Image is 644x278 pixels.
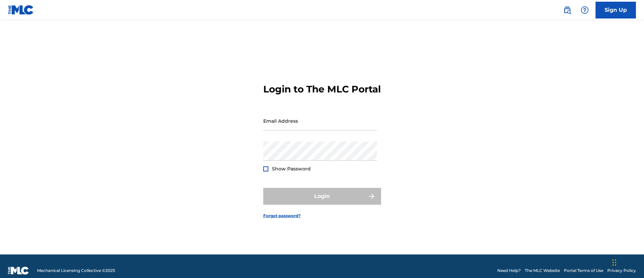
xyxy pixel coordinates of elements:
img: search [563,6,571,14]
iframe: Chat Widget [610,246,644,278]
a: Sign Up [596,2,636,18]
div: Drag [612,252,616,273]
h3: Login to The MLC Portal [263,83,381,95]
span: Show Password [272,166,311,172]
img: MLC Logo [8,5,34,15]
a: Public Search [561,3,574,17]
a: Privacy Policy [607,268,636,274]
a: Portal Terms of Use [564,268,603,274]
a: The MLC Website [525,268,560,274]
img: logo [8,267,29,275]
span: Mechanical Licensing Collective © 2025 [37,268,115,274]
a: Need Help? [497,268,521,274]
div: Help [578,3,591,17]
img: help [581,6,589,14]
a: Forgot password? [263,213,301,219]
